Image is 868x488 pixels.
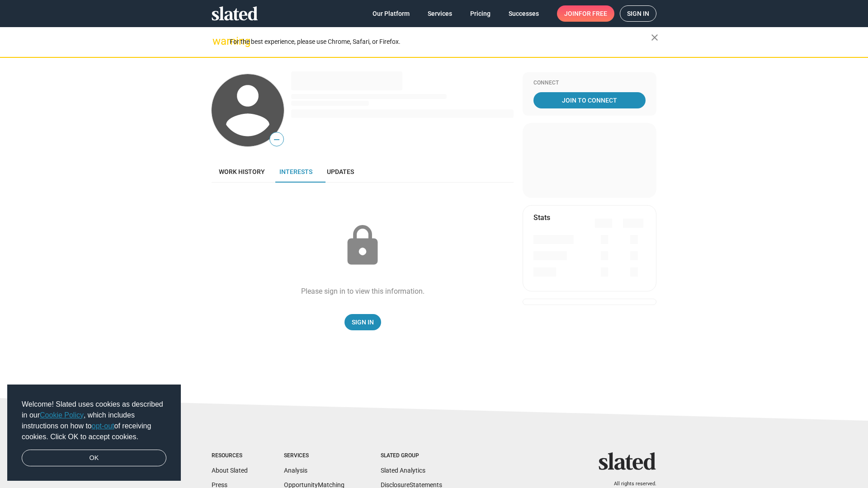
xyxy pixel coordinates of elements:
span: Services [428,5,452,22]
span: Join [564,5,607,22]
div: For the best experience, please use Chrome, Safari, or Firefox. [230,36,651,48]
a: Interests [272,161,320,183]
span: Sign In [352,314,374,330]
a: Join To Connect [533,92,646,108]
span: Sign in [627,6,649,21]
span: Pricing [470,5,491,22]
span: — [270,134,283,145]
a: Analysis [284,467,307,474]
span: Updates [327,168,354,175]
span: Work history [219,168,265,175]
span: Our Platform [373,5,410,22]
a: Services [420,5,459,22]
span: for free [579,5,607,22]
mat-icon: close [649,32,660,43]
span: Join To Connect [535,92,644,108]
mat-card-title: Stats [533,213,550,222]
div: Slated Group [381,452,442,460]
a: Sign in [620,5,656,22]
div: Please sign in to view this information. [301,286,425,296]
div: Connect [533,80,646,87]
mat-icon: warning [212,36,223,47]
span: Interests [279,168,312,175]
a: Sign In [344,314,381,330]
a: About Slated [212,467,248,474]
a: dismiss cookie message [22,450,166,467]
a: Cookie Policy [40,411,84,419]
a: Updates [320,161,361,183]
span: Successes [509,5,539,22]
a: Slated Analytics [381,467,425,474]
a: opt-out [92,422,114,430]
a: Successes [501,5,546,22]
span: Welcome! Slated uses cookies as described in our , which includes instructions on how to of recei... [22,399,166,442]
a: Work history [212,161,272,183]
mat-icon: lock [340,223,385,268]
a: Our Platform [365,5,417,22]
div: Resources [212,452,248,460]
a: Pricing [463,5,498,22]
div: Services [284,452,344,460]
a: Joinfor free [557,5,614,22]
div: cookieconsent [7,385,181,481]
